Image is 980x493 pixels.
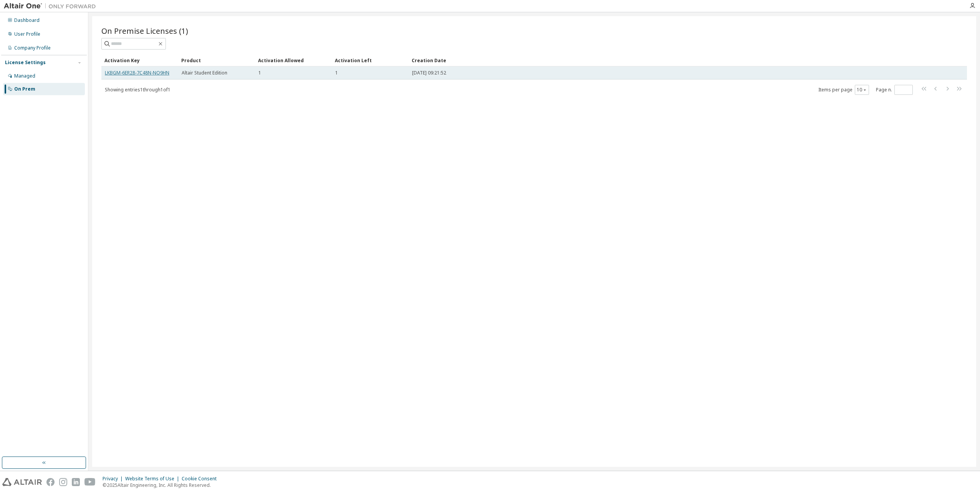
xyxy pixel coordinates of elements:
[14,31,40,37] div: User Profile
[14,45,51,51] div: Company Profile
[101,25,188,36] span: On Premise Licenses (1)
[125,476,182,482] div: Website Terms of Use
[412,54,933,66] div: Creation Date
[5,60,46,66] div: License Settings
[104,54,175,66] div: Activation Key
[182,70,227,76] span: Altair Student Edition
[182,476,221,482] div: Cookie Consent
[105,69,169,76] a: LKBGM-6ER28-7C48N-NO9HN
[14,73,35,79] div: Managed
[412,70,446,76] span: [DATE] 09:21:52
[14,17,40,23] div: Dashboard
[2,478,42,486] img: altair_logo.svg
[876,85,913,95] span: Page n.
[4,2,100,10] img: Altair One
[105,86,171,93] span: Showing entries 1 through 1 of 1
[14,86,35,92] div: On Prem
[181,54,252,66] div: Product
[335,54,406,66] div: Activation Left
[818,85,869,95] span: Items per page
[857,87,867,93] button: 10
[258,70,261,76] span: 1
[72,478,80,486] img: linkedin.svg
[59,478,67,486] img: instagram.svg
[46,478,55,486] img: facebook.svg
[258,54,329,66] div: Activation Allowed
[103,476,125,482] div: Privacy
[335,70,338,76] span: 1
[84,478,96,486] img: youtube.svg
[103,482,221,488] p: © 2025 Altair Engineering, Inc. All Rights Reserved.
